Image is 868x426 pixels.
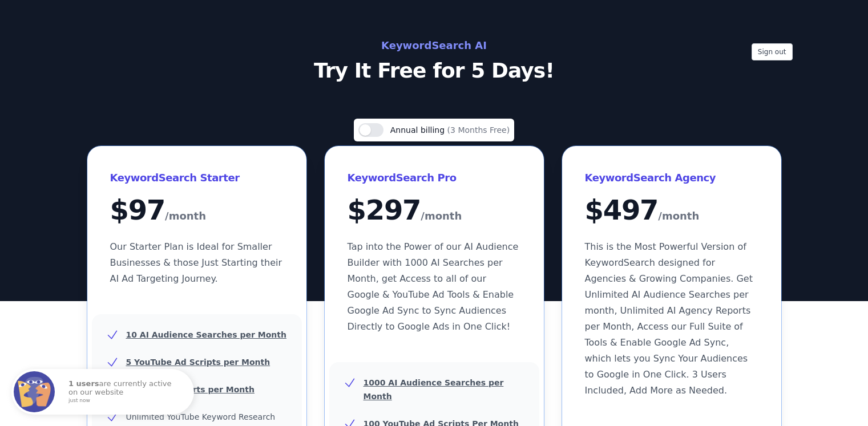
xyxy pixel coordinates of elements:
[14,371,55,412] img: Fomo
[110,196,284,225] div: $ 97
[364,378,504,401] u: 1000 AI Audience Searches per Month
[68,380,183,403] p: are currently active on our website
[585,241,753,396] span: This is the Most Powerful Version of KeywordSearch designed for Agencies & Growing Companies. Get...
[585,169,758,187] h3: KeywordSearch Agency
[348,241,519,332] span: Tap into the Power of our AI Audience Builder with 1000 AI Searches per Month, get Access to all ...
[179,59,690,82] p: Try It Free for 5 Days!
[390,125,447,135] span: Annual billing
[585,196,758,225] div: $ 497
[421,207,462,225] span: /month
[68,398,179,404] small: just now
[447,125,510,135] span: (3 Months Free)
[348,169,521,187] h3: KeywordSearch Pro
[752,43,793,60] button: Sign out
[110,241,282,284] span: Our Starter Plan is Ideal for Smaller Businesses & those Just Starting their AI Ad Targeting Jour...
[126,358,271,367] u: 5 YouTube Ad Scripts per Month
[658,207,699,225] span: /month
[68,379,99,388] strong: 1 users
[179,36,690,55] h2: KeywordSearch AI
[165,207,206,225] span: /month
[126,330,286,339] u: 10 AI Audience Searches per Month
[348,196,521,225] div: $ 297
[126,412,276,421] span: Unlimited YouTube Keyword Research
[110,169,284,187] h3: KeywordSearch Starter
